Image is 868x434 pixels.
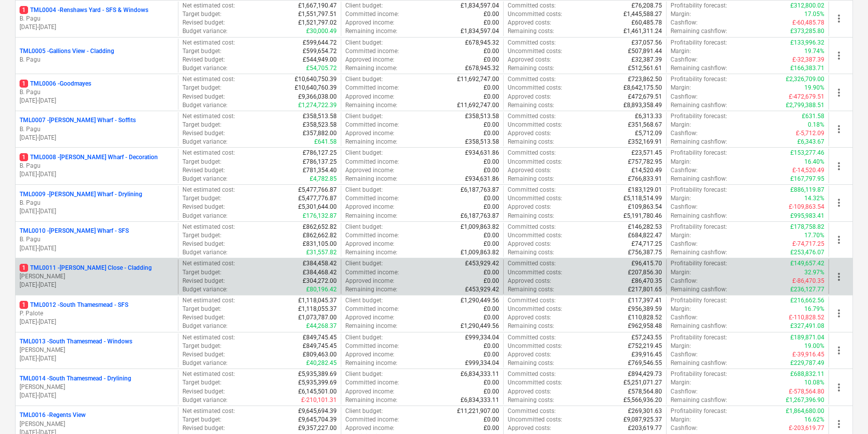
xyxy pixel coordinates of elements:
[461,248,499,257] p: £1,009,863.82
[833,381,845,393] span: more_vert
[182,47,222,56] p: Target budget :
[484,84,499,92] p: £0.00
[508,10,562,19] p: Uncommitted costs :
[461,212,499,220] p: £6,187,763.87
[484,47,499,56] p: £0.00
[298,203,337,211] p: £5,301,644.00
[508,121,562,129] p: Uncommitted costs :
[671,101,727,110] p: Remaining cashflow :
[833,344,845,356] span: more_vert
[20,6,148,15] p: TML0004 - Renshaws Yard - SFS & Windows
[182,194,222,203] p: Target budget :
[804,47,824,56] p: 19.74%
[508,112,556,121] p: Committed costs :
[20,337,132,346] p: TML0013 - South Thamesmead - Windows
[792,56,824,64] p: £-32,387.39
[345,64,397,73] p: Remaining income :
[804,158,824,166] p: 16.40%
[345,259,383,268] p: Client budget :
[20,97,174,105] p: [DATE] - [DATE]
[457,101,499,110] p: £11,692,747.00
[303,47,337,56] p: £599,654.72
[20,190,142,199] p: TML0009 - [PERSON_NAME] Wharf - Drylining
[182,212,228,220] p: Budget variance :
[182,138,228,146] p: Budget variance :
[182,186,235,194] p: Net estimated cost :
[345,93,394,101] p: Approved income :
[804,194,824,203] p: 14.32%
[182,112,235,121] p: Net estimated cost :
[671,2,727,10] p: Profitability forecast :
[465,259,499,268] p: £453,929.42
[508,186,556,194] p: Committed costs :
[508,2,556,10] p: Committed costs :
[508,129,551,138] p: Approved costs :
[20,56,174,64] p: B. Pagu
[818,386,868,434] iframe: Chat Widget
[833,160,845,172] span: more_vert
[345,223,383,231] p: Client budget :
[182,248,228,257] p: Budget variance :
[631,19,662,27] p: £60,485.78
[802,112,824,121] p: £631.58
[671,203,698,211] p: Cashflow :
[182,101,228,110] p: Budget variance :
[628,75,662,84] p: £723,862.50
[789,203,824,211] p: £-109,863.54
[182,149,235,157] p: Net estimated cost :
[508,19,551,27] p: Approved costs :
[790,2,824,10] p: £312,800.02
[797,138,824,146] p: £6,343.67
[508,101,554,110] p: Remaining costs :
[508,203,551,211] p: Approved costs :
[182,19,225,27] p: Revised budget :
[628,175,662,183] p: £766,833.91
[303,121,337,129] p: £358,523.58
[628,121,662,129] p: £351,568.67
[465,175,499,183] p: £934,631.86
[671,129,698,138] p: Cashflow :
[182,268,222,277] p: Target budget :
[484,19,499,27] p: £0.00
[631,240,662,248] p: £74,717.25
[345,203,394,211] p: Approved income :
[789,93,824,101] p: £-472,679.51
[671,121,691,129] p: Margin :
[623,194,662,203] p: £5,118,514.99
[508,194,562,203] p: Uncommitted costs :
[790,149,824,157] p: £153,277.46
[182,158,222,166] p: Target budget :
[484,129,499,138] p: £0.00
[671,64,727,73] p: Remaining cashflow :
[295,75,337,84] p: £10,640,750.39
[345,101,397,110] p: Remaining income :
[833,50,845,62] span: more_vert
[20,134,174,142] p: [DATE] - [DATE]
[20,420,174,428] p: [PERSON_NAME]
[20,199,174,207] p: B. Pagu
[508,56,551,64] p: Approved costs :
[461,2,499,10] p: £1,834,597.04
[508,259,556,268] p: Committed costs :
[833,197,845,209] span: more_vert
[833,13,845,25] span: more_vert
[508,39,556,47] p: Committed costs :
[804,84,824,92] p: 19.90%
[20,346,174,354] p: [PERSON_NAME]
[508,75,556,84] p: Committed costs :
[20,170,174,179] p: [DATE] - [DATE]
[457,75,499,84] p: £11,692,747.00
[298,2,337,10] p: £1,667,190.47
[303,212,337,220] p: £176,132.87
[508,231,562,240] p: Uncommitted costs :
[20,88,174,97] p: B. Pagu
[345,129,394,138] p: Approved income :
[508,240,551,248] p: Approved costs :
[465,112,499,121] p: £358,513.58
[345,194,399,203] p: Committed income :
[345,112,383,121] p: Client budget :
[303,149,337,157] p: £786,127.25
[20,125,174,134] p: B. Pagu
[345,240,394,248] p: Approved income :
[182,56,225,64] p: Revised budget :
